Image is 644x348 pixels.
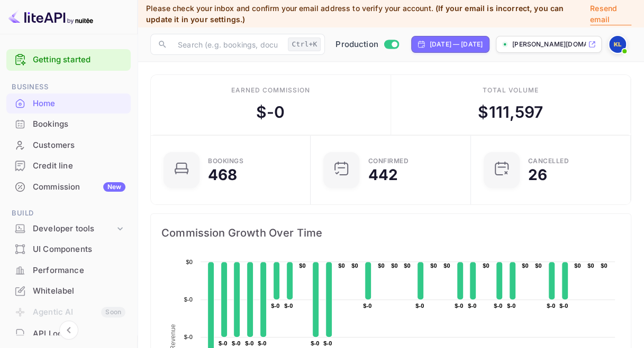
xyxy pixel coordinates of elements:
text: $-0 [547,303,555,309]
div: API Logs [33,328,125,340]
div: Performance [6,260,131,281]
div: Performance [33,265,125,277]
text: $0 [186,259,193,265]
div: Whitelabel [33,285,125,297]
text: $0 [338,262,345,269]
div: Home [33,98,125,110]
span: Please check your inbox and confirm your email address to verify your account. [146,4,433,13]
a: Bookings [6,114,131,134]
div: 442 [368,167,397,182]
text: $0 [404,262,411,269]
text: $0 [483,262,489,269]
div: Credit line [33,160,125,172]
text: $-0 [232,340,240,346]
div: Bookings [6,114,131,135]
div: Bookings [33,118,125,130]
div: UI Components [6,239,131,260]
text: $-0 [284,303,293,309]
div: Developer tools [6,220,131,238]
text: $-0 [271,303,279,309]
text: $-0 [363,303,371,309]
span: Business [6,81,131,93]
span: Build [6,208,131,219]
p: [PERSON_NAME][DOMAIN_NAME] [512,40,586,49]
div: $ -0 [256,100,285,124]
div: 26 [528,167,547,182]
div: $ 111,597 [478,100,543,124]
div: Earned commission [231,86,310,95]
img: ken liu [609,36,626,53]
div: Confirmed [368,158,409,164]
div: Customers [6,135,131,156]
text: $-0 [184,334,193,340]
text: $0 [601,262,607,269]
text: $0 [443,262,450,269]
p: Resend email [590,3,631,25]
a: Getting started [33,54,125,66]
text: $0 [535,262,542,269]
a: CommissionNew [6,177,131,196]
a: API Logs [6,324,131,343]
text: $0 [299,262,306,269]
text: $0 [351,262,358,269]
div: UI Components [33,243,125,256]
div: New [103,182,125,192]
text: $-0 [184,296,193,303]
text: $-0 [455,303,463,309]
div: Switch to Sandbox mode [331,39,403,51]
text: $-0 [311,340,319,346]
div: Credit line [6,156,131,176]
div: CANCELLED [528,158,569,164]
div: Ctrl+K [288,37,321,51]
span: Production [335,39,378,51]
text: $0 [587,262,594,269]
div: Developer tools [33,223,115,235]
button: Collapse navigation [59,321,78,340]
a: Home [6,93,131,113]
text: $-0 [323,340,332,346]
a: Customers [6,135,131,155]
div: 468 [208,167,237,182]
text: $-0 [258,340,266,346]
a: Credit line [6,156,131,175]
text: $0 [378,262,385,269]
a: UI Components [6,239,131,259]
text: $-0 [468,303,476,309]
a: Performance [6,260,131,280]
div: Home [6,93,131,114]
text: $0 [574,262,581,269]
text: $-0 [245,340,253,346]
div: API Logs [6,324,131,344]
div: Getting started [6,49,131,71]
text: $-0 [494,303,502,309]
text: $-0 [559,303,568,309]
text: $0 [522,262,529,269]
div: Commission [33,181,125,193]
div: CommissionNew [6,177,131,197]
text: $0 [391,262,398,269]
text: $-0 [415,303,424,309]
div: Customers [33,139,125,152]
span: Commission Growth Over Time [161,224,620,241]
text: $0 [430,262,437,269]
div: Total volume [482,86,539,95]
a: Whitelabel [6,281,131,300]
text: $-0 [219,340,227,346]
div: Whitelabel [6,281,131,302]
img: LiteAPI logo [8,8,93,25]
input: Search (e.g. bookings, documentation) [171,34,284,55]
div: [DATE] — [DATE] [430,40,483,49]
div: Bookings [208,158,243,164]
text: $-0 [507,303,515,309]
